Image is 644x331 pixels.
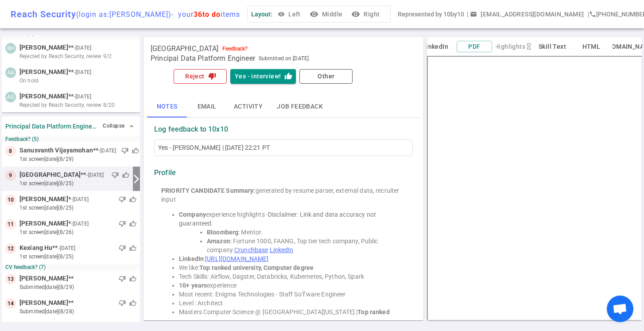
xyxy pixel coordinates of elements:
[179,255,204,262] strong: LinkedIn
[179,308,406,325] li: Masters Computer Science @ [GEOGRAPHIC_DATA][US_STATE] |
[5,274,16,284] div: 13
[418,41,453,52] button: LinkedIn
[129,300,136,307] span: thumb_up
[259,54,309,63] span: Submitted on [DATE]
[207,238,230,245] strong: Amazon
[5,92,16,102] div: AG
[19,298,68,308] span: [PERSON_NAME]
[251,11,272,18] span: Layout:
[208,72,216,80] i: thumb_down
[270,96,330,117] button: Job feedback
[427,56,642,320] iframe: candidate_document_preview__iframe
[179,281,406,290] li: experience
[131,174,142,184] i: arrow_forward_ios
[119,245,126,252] span: thumb_down
[179,282,207,289] strong: 10+ years
[574,41,609,52] button: HTML
[205,255,268,262] a: [URL][DOMAIN_NAME]
[129,245,136,252] span: thumb_up
[147,96,187,117] button: Notes
[535,41,570,52] button: Skill Text
[179,211,206,218] strong: Company
[19,204,136,212] small: 1st Screen [DATE] (8/25)
[284,72,292,80] i: thumb_up
[19,170,81,179] span: [GEOGRAPHIC_DATA]
[278,11,285,18] span: visibility
[179,299,406,308] li: Level : Architect
[158,143,409,152] div: Yes - [PERSON_NAME] | [DATE] 22:21 PT
[74,68,91,76] small: - [DATE]
[5,67,16,78] div: AA
[58,244,76,252] small: - [DATE]
[270,246,294,253] a: LinkedIn
[74,93,91,101] small: - [DATE]
[234,246,268,253] a: Crunchbase
[19,283,136,291] small: submitted [DATE] (8/29)
[19,155,136,163] small: 1st Screen [DATE] (8/29)
[19,43,68,52] span: [PERSON_NAME]
[161,186,406,204] div: generated by resume parser, external data, recruiter input
[119,275,126,282] span: thumb_down
[5,219,16,230] div: 11
[119,196,126,203] span: thumb_down
[19,52,112,60] span: Rejected by Reach Security, review 9/2
[19,92,68,101] span: [PERSON_NAME]
[19,308,136,315] small: submitted [DATE] (8/28)
[128,123,135,130] span: expand_less
[19,228,136,236] small: 1st Screen [DATE] (8/26)
[227,96,270,117] button: Activity
[179,210,406,228] li: experience highlights -
[207,228,406,237] li: : Mentor.
[129,196,136,203] span: thumb_up
[5,195,16,205] div: 10
[589,11,596,18] i: phone
[5,43,16,54] div: BH
[101,120,136,132] button: Collapse
[112,171,119,179] span: thumb_down
[86,171,104,179] small: - [DATE]
[147,96,420,117] div: basic tabs example
[179,254,406,263] li: :
[71,195,89,203] small: - [DATE]
[310,10,318,19] i: visibility
[179,263,406,272] li: We like:
[179,211,377,227] span: Disclaimer: Link and data accuracy not guaranteed.
[276,6,304,23] button: Left
[19,253,136,261] small: 1st Screen [DATE] (8/25)
[19,146,93,155] span: Sanusvanth Vijayamohan
[607,296,633,322] a: Open chat
[179,290,406,299] li: Most recent: Enigma Technologies - Staff Soϔware Engineer
[154,168,176,177] strong: Profile
[121,147,128,154] span: thumb_down
[468,6,587,23] button: Open a message box
[5,123,97,130] strong: Principal Data Platform Engineer
[161,187,256,194] strong: PRIORITY CANDIDATE Summary:
[19,101,115,109] span: Rejected by Reach Security, review 8/20
[129,275,136,282] span: thumb_up
[19,67,68,77] span: [PERSON_NAME]
[5,298,16,309] div: 14
[308,6,346,23] button: visibilityMiddle
[230,69,296,84] button: Yes - interview!thumb_up
[74,44,91,52] small: - [DATE]
[470,11,477,18] span: email
[349,6,383,23] button: visibilityRight
[207,237,406,254] li: : Fortune 1000, FAANG, Top tier tech company, Public company.
[76,10,171,19] span: (login as: [PERSON_NAME] )
[71,220,89,228] small: - [DATE]
[151,54,255,63] span: Principal Data Platform Engineer
[119,220,126,227] span: thumb_down
[194,10,221,19] span: 36 to do
[132,147,139,154] span: thumb_up
[19,179,129,187] small: 1st Screen [DATE] (8/25)
[5,170,16,181] div: 9
[5,136,136,142] small: Feedback? (5)
[151,44,219,53] span: [GEOGRAPHIC_DATA]
[119,300,126,307] span: thumb_down
[5,146,16,156] div: 8
[457,41,492,53] button: PDF
[5,243,16,254] div: 12
[199,264,314,271] strong: Top ranked university, Computer degree
[174,69,227,84] button: Rejectthumb_down
[129,220,136,227] span: thumb_up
